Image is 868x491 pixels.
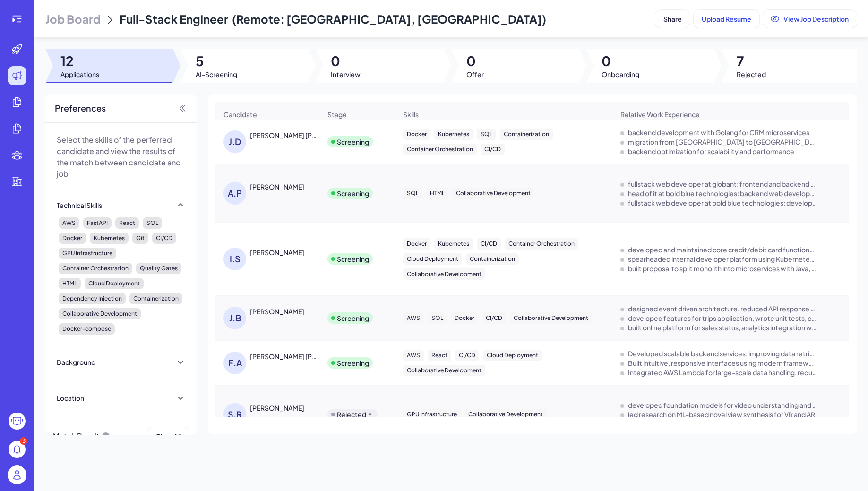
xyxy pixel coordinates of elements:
span: Stage [327,110,347,119]
span: Applications [60,69,99,79]
span: Job Board [45,11,101,26]
button: View Job Description [763,10,857,28]
div: Screening [337,358,369,368]
div: F.A [223,352,246,374]
div: Cloud Deployment [403,253,462,265]
div: Cloud Deployment [483,350,542,361]
div: Franklin Alberto Ruiz Guerra [250,352,320,361]
div: led research on ML-based novel view synthesis for VR and AR [628,410,815,419]
div: Docker-compose [59,323,115,335]
div: Screening [337,313,369,323]
button: Share [655,10,690,28]
div: SHWETHA RAM [250,403,304,413]
div: Location [57,393,84,403]
div: Docker [59,233,86,244]
div: CI/CD [482,312,506,324]
div: Jose Daniel Otero Rios [250,130,320,140]
button: Clear All [147,427,189,445]
span: 12 [60,52,99,69]
span: Preferences [55,102,106,115]
div: fullstack web developer at bold blue technologies: developed web services [628,198,817,207]
div: Collaborative Development [403,268,485,280]
div: CI/CD [152,233,176,244]
div: built online platform for sales status, analytics integration with e-commerce [628,323,817,332]
div: migration from Java to Golang microservices architecture [628,137,817,146]
span: 0 [466,52,484,69]
span: Share [663,15,682,23]
div: CI/CD [477,238,501,250]
div: Docker [451,312,478,324]
div: GPU Infrastructure [403,409,461,420]
div: HTML [426,188,448,199]
p: Select the skills of the perferred candidate and view the results of the match between candidate ... [57,134,185,180]
div: CI/CD [455,350,479,361]
div: Developed scalable backend services, improving data retrieval by 40% [628,349,817,358]
span: Rejected [737,69,766,79]
div: Dependency Injection [59,293,126,304]
span: 0 [331,52,361,69]
div: Ignacio Speicys [250,248,304,257]
div: AWS [59,217,79,229]
span: Candidate [223,110,257,119]
div: Match Result [53,427,111,445]
div: J.D [223,130,246,153]
span: AI-Screening [196,69,237,79]
div: SQL [403,188,422,199]
div: designed event driven architecture, reduced API response time by 50% [628,304,817,313]
div: Collaborative Development [403,365,485,376]
span: Onboarding [602,69,639,79]
div: AWS [403,312,424,324]
div: Collaborative Development [452,188,534,199]
div: Kubernetes [90,233,129,244]
div: backend optimization for scalability and performance [628,146,794,156]
div: AWS [403,350,424,361]
div: Containerization [466,253,519,265]
div: FastAPI [83,217,112,229]
div: fullstack web developer at globant: frontend and backend development [628,179,817,189]
div: developed and maintained core credit/debit card functionalities [628,245,817,254]
div: Git [132,233,148,244]
div: Alejandro Paredes [250,182,304,191]
div: Built intuitive, responsive interfaces using modern frameworks [628,358,817,368]
span: 0 [602,52,639,69]
button: Upload Resume [694,10,759,28]
div: Cloud Deployment [85,278,144,289]
div: CI/CD [481,144,505,155]
div: S.R [223,403,246,426]
div: Container Orchestration [59,263,132,274]
div: 3 [20,437,27,445]
span: Clear All [155,432,181,440]
div: Collaborative Development [464,409,547,420]
div: Kubernetes [434,238,473,250]
div: Integrated AWS Lambda for large-scale data handling, reducing costs by 20% [628,368,817,377]
div: Collaborative Development [59,308,141,319]
div: A.P [223,182,246,205]
div: developed foundation models for video understanding and image generation [628,400,817,410]
div: GPU Infrastructure [59,248,116,259]
span: 5 [196,52,237,69]
div: Containerization [500,129,553,140]
div: Screening [337,137,369,146]
div: React [115,217,139,229]
div: Docker [403,238,430,250]
div: spearheaded internal developer platform using Kubernetes and ArgoCD [628,254,817,264]
div: developed features for trips application, wrote unit tests, code reviews [628,313,817,323]
span: Interview [331,69,361,79]
div: J.B [223,307,246,329]
div: SQL [477,129,496,140]
div: Kubernetes [434,129,473,140]
span: Relative Work Experience [620,110,700,119]
span: 7 [737,52,766,69]
div: Joaquin Bruno [250,307,304,316]
span: Offer [466,69,484,79]
span: Full-Stack Engineer (Remote: [GEOGRAPHIC_DATA], [GEOGRAPHIC_DATA]) [120,12,546,26]
div: Rejected [337,410,366,419]
div: I.S [223,248,246,270]
span: View Job Description [783,15,849,23]
div: SQL [428,312,447,324]
div: SQL [143,217,162,229]
div: Screening [337,254,369,264]
div: backend development with Golang for CRM microservices [628,128,809,137]
div: Quality Gates [136,263,181,274]
div: HTML [59,278,81,289]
